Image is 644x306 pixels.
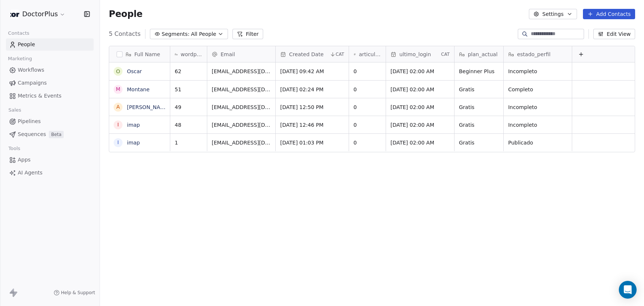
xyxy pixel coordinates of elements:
span: 1 [175,139,202,146]
a: Campaigns [6,77,94,89]
span: Gratis [459,139,499,146]
span: All People [191,30,216,38]
div: articulos_publicados [349,46,386,62]
div: Full Name [109,46,170,62]
a: People [6,38,94,51]
span: [DATE] 09:42 AM [280,68,344,75]
span: articulos_publicados [359,51,381,58]
div: ultimo_loginCAT [386,46,454,62]
span: 0 [353,103,381,111]
span: Metrics & Events [18,92,61,100]
span: [DATE] 02:24 PM [280,86,344,93]
span: Tools [5,143,23,154]
span: ultimo_login [399,51,431,58]
div: M [116,85,120,93]
span: [DATE] 02:00 AM [390,86,450,93]
span: Gratis [459,86,499,93]
span: CAT [336,51,344,57]
span: Created Date [289,51,323,58]
span: Email [221,51,235,58]
span: 0 [353,121,381,129]
span: Gratis [459,103,499,111]
a: Apps [6,154,94,166]
span: [DATE] 02:00 AM [390,103,450,111]
a: Pipelines [6,115,94,127]
span: 48 [175,121,202,129]
a: Workflows [6,64,94,76]
span: wordpressUserId [181,51,202,58]
span: 51 [175,86,202,93]
div: plan_actual [455,46,503,62]
span: [DATE] 02:00 AM [390,68,450,75]
div: Open Intercom Messenger [619,281,637,299]
span: Marketing [5,53,35,64]
span: [DATE] 02:00 AM [390,139,450,146]
span: [EMAIL_ADDRESS][DOMAIN_NAME] [212,68,271,75]
span: DoctorPlus [22,9,58,19]
span: plan_actual [468,51,497,58]
span: [EMAIL_ADDRESS][DOMAIN_NAME] [212,121,271,129]
span: Beginner Plus [459,68,499,75]
span: Contacts [5,28,33,39]
a: Metrics & Events [6,90,94,102]
span: Workflows [18,66,44,74]
span: 49 [175,103,202,111]
button: Settings [529,9,577,19]
div: i [117,139,119,146]
span: [EMAIL_ADDRESS][DOMAIN_NAME] [212,139,271,146]
button: Edit View [593,29,635,39]
span: [DATE] 02:00 AM [390,121,450,129]
button: DoctorPlus [9,8,67,20]
span: [EMAIL_ADDRESS][DOMAIN_NAME] [212,103,271,111]
a: imap [127,140,140,146]
a: [PERSON_NAME] [127,104,170,110]
span: Completo [508,86,567,93]
span: 0 [353,68,381,75]
span: 62 [175,68,202,75]
a: Montane [127,86,150,92]
span: Help & Support [61,290,95,296]
a: SequencesBeta [6,128,94,140]
span: People [109,8,142,20]
button: Add Contacts [583,9,635,19]
span: estado_perfil [517,51,550,58]
div: grid [109,62,170,297]
span: Incompleto [508,103,567,111]
span: Full Name [134,51,160,58]
span: Campaigns [18,79,47,87]
a: AI Agents [6,167,94,179]
span: AI Agents [18,169,43,177]
span: Incompleto [508,68,567,75]
span: Publicado [508,139,567,146]
div: wordpressUserId [170,46,207,62]
div: estado_perfil [504,46,572,62]
span: Apps [18,156,31,164]
span: CAT [441,51,450,57]
span: [DATE] 12:46 PM [280,121,344,129]
img: logo-Doctor-Plus.jpg [10,10,19,18]
div: Created DateCAT [276,46,349,62]
a: Oscar [127,68,142,74]
span: Sales [5,105,24,116]
div: O [116,68,120,75]
span: [DATE] 12:50 PM [280,103,344,111]
span: 0 [353,86,381,93]
span: Beta [49,131,64,138]
span: 5 Contacts [109,30,141,38]
div: Email [207,46,275,62]
a: Help & Support [54,290,95,296]
span: 0 [353,139,381,146]
span: Segments: [162,30,189,38]
span: Incompleto [508,121,567,129]
span: [EMAIL_ADDRESS][DOMAIN_NAME] [212,86,271,93]
div: A [116,103,120,111]
button: Filter [232,29,263,39]
a: imap [127,122,140,128]
div: grid [170,62,635,297]
span: People [18,41,35,48]
div: i [117,121,119,129]
span: [DATE] 01:03 PM [280,139,344,146]
span: Pipelines [18,118,41,125]
span: Sequences [18,130,46,138]
span: Gratis [459,121,499,129]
